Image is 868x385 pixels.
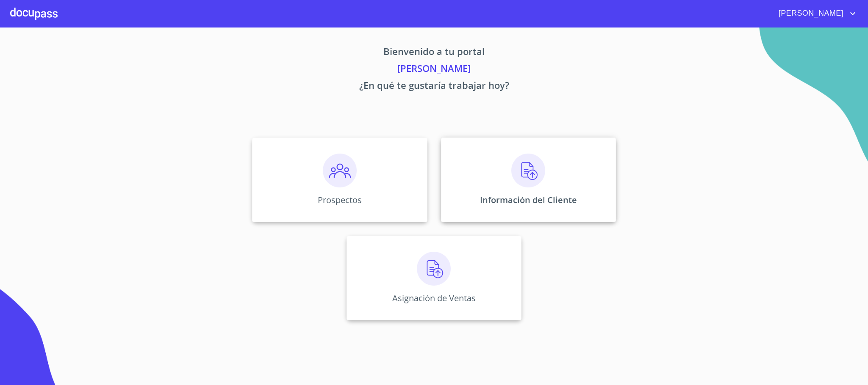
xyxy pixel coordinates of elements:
p: Bienvenido a tu portal [173,44,695,61]
p: ¿En qué te gustaría trabajar hoy? [173,78,695,95]
button: account of current user [772,7,858,20]
p: [PERSON_NAME] [173,61,695,78]
img: carga.png [417,252,451,286]
img: carga.png [511,154,545,187]
p: Prospectos [318,194,362,206]
p: Información del Cliente [480,194,577,206]
p: Asignación de Ventas [392,292,476,304]
span: [PERSON_NAME] [772,7,848,20]
img: prospectos.png [323,154,357,187]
